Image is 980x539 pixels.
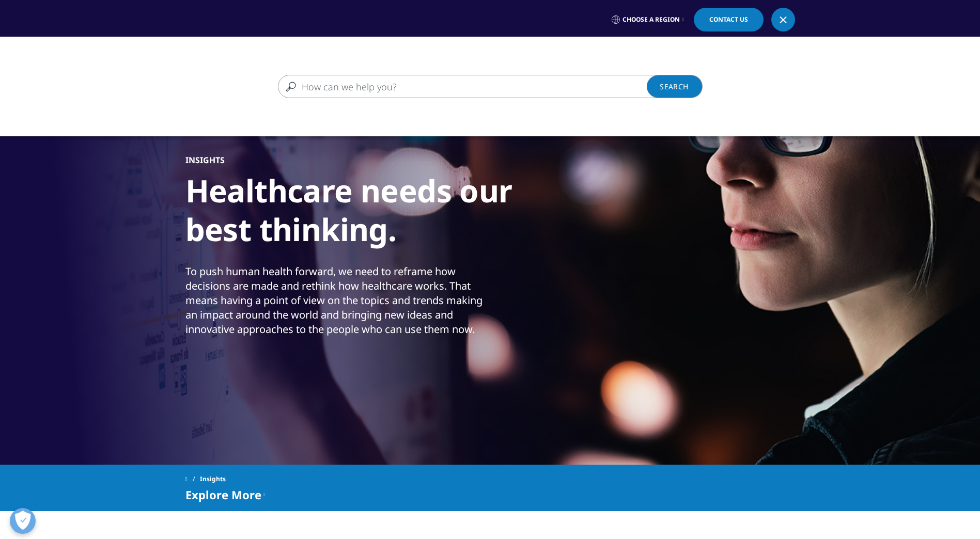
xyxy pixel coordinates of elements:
input: Search [278,75,673,98]
span: Choose a Region [623,15,680,24]
a: Search [647,75,703,98]
span: Contact Us [709,17,748,23]
a: Contact Us [694,8,764,31]
nav: Primary [272,36,795,85]
button: Open Preferences [10,508,36,534]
